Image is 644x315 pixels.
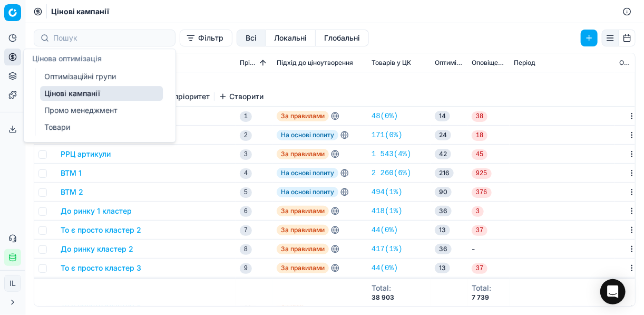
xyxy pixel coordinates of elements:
[277,111,329,121] span: За правилами
[472,293,491,302] div: 7 739
[472,59,505,67] span: Оповіщення
[61,149,111,159] button: РРЦ артикули
[4,275,21,292] button: IL
[40,120,163,135] a: Товари
[435,149,451,159] span: 42
[277,187,338,197] span: На основі попиту
[240,111,252,122] span: 1
[277,225,329,235] span: За правилами
[277,149,329,159] span: За правилами
[61,168,82,178] button: ВТМ 1
[266,30,316,46] button: local
[372,130,403,140] a: 171(0%)
[472,111,487,122] span: 38
[372,293,394,302] div: 38 903
[472,225,487,236] span: 37
[240,187,252,198] span: 5
[435,111,450,121] span: 14
[372,149,412,159] a: 1 543(4%)
[372,168,412,178] a: 2 260(6%)
[51,6,109,17] nav: breadcrumb
[277,59,353,67] span: Підхід до ціноутворення
[472,168,492,179] span: 925
[372,283,394,293] div: Total :
[237,30,266,46] button: all
[514,59,535,67] span: Період
[40,69,163,84] a: Оптимізаційні групи
[258,58,268,68] button: Sorted by Пріоритет ascending
[472,187,492,198] span: 376
[316,30,369,46] button: global
[277,263,329,273] span: За правилами
[240,59,258,67] span: Пріоритет
[435,130,451,140] span: 24
[472,206,484,217] span: 3
[277,168,338,178] span: На основі попиту
[240,130,252,141] span: 2
[435,59,463,67] span: Оптимізаційні групи
[600,279,626,304] div: Open Intercom Messenger
[472,263,487,274] span: 37
[372,206,403,216] a: 418(1%)
[435,187,452,197] span: 90
[435,244,452,254] span: 36
[51,6,109,17] span: Цінові кампанії
[240,263,252,274] span: 9
[240,149,252,160] span: 3
[180,30,232,46] button: Фільтр
[372,59,411,67] span: Товарів у ЦК
[372,244,403,254] a: 417(1%)
[61,187,83,197] button: ВТМ 2
[240,244,252,255] span: 8
[472,130,487,141] span: 18
[40,86,163,101] a: Цінові кампанії
[372,187,403,197] a: 494(1%)
[372,111,398,121] a: 48(0%)
[61,206,132,216] button: До ринку 1 кластер
[240,168,252,179] span: 4
[435,206,452,216] span: 36
[472,283,491,293] div: Total :
[435,263,450,273] span: 13
[61,244,133,254] button: До ринку кластер 2
[372,225,398,235] a: 44(0%)
[5,275,21,291] span: IL
[372,263,398,273] a: 44(0%)
[219,91,264,102] button: Створити
[61,225,141,235] button: То є просто кластер 2
[277,244,329,254] span: За правилами
[53,33,169,43] input: Пошук
[40,103,163,118] a: Промо менеджмент
[435,168,454,178] span: 216
[619,59,631,67] span: Остання зміна
[240,225,252,236] span: 7
[240,206,252,217] span: 6
[467,278,510,297] td: -
[472,149,487,160] span: 45
[277,130,338,140] span: На основі попиту
[32,54,102,63] span: Цінова оптимізація
[435,225,450,235] span: 13
[61,263,141,273] button: То є просто кластер 3
[277,206,329,216] span: За правилами
[467,240,510,259] td: -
